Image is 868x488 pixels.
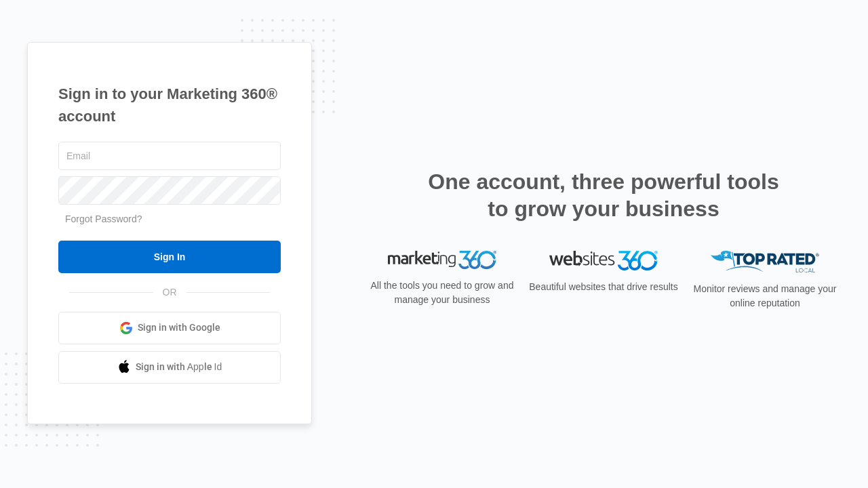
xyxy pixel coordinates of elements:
[388,251,496,270] img: Marketing 360
[58,312,281,344] a: Sign in with Google
[153,285,186,300] span: OR
[58,142,281,170] input: Email
[58,241,281,273] input: Sign In
[366,279,518,307] p: All the tools you need to grow and manage your business
[136,360,222,374] span: Sign in with Apple Id
[424,168,783,222] h2: One account, three powerful tools to grow your business
[549,251,658,270] img: Websites 360
[689,282,841,310] p: Monitor reviews and manage your online reputation
[138,321,220,335] span: Sign in with Google
[58,351,281,384] a: Sign in with Apple Id
[711,251,819,273] img: Top Rated Local
[528,280,679,294] p: Beautiful websites that drive results
[65,213,142,224] a: Forgot Password?
[58,83,281,127] h1: Sign in to your Marketing 360® account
